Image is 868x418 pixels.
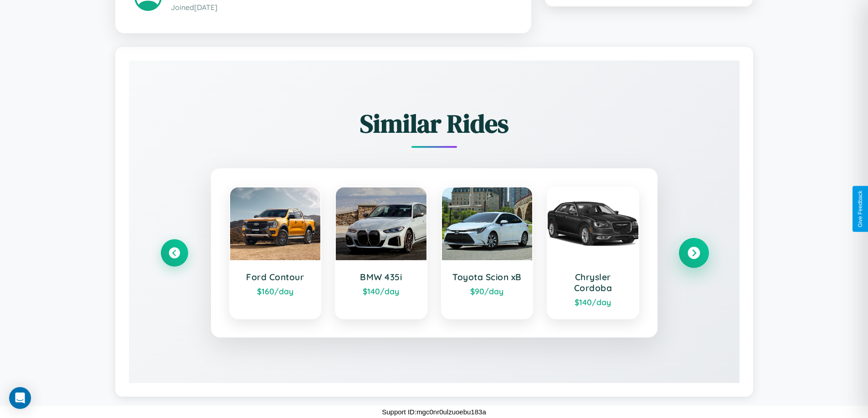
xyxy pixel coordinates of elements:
[239,286,312,296] div: $ 160 /day
[451,272,524,282] h3: Toyota Scion xB
[857,191,863,227] div: Give Feedback
[171,1,512,14] p: Joined [DATE]
[557,272,629,293] h3: Chrysler Cordoba
[335,186,427,319] a: BMW 435i$140/day
[345,272,417,282] h3: BMW 435i
[161,106,708,141] h2: Similar Rides
[557,297,629,307] div: $ 140 /day
[547,186,639,319] a: Chrysler Cordoba$140/day
[345,286,417,296] div: $ 140 /day
[229,186,322,319] a: Ford Contour$160/day
[9,387,31,409] div: Open Intercom Messenger
[382,406,486,418] p: Support ID: mgc0nr0ulzuoebu183a
[441,186,534,319] a: Toyota Scion xB$90/day
[451,286,524,296] div: $ 90 /day
[239,272,312,282] h3: Ford Contour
